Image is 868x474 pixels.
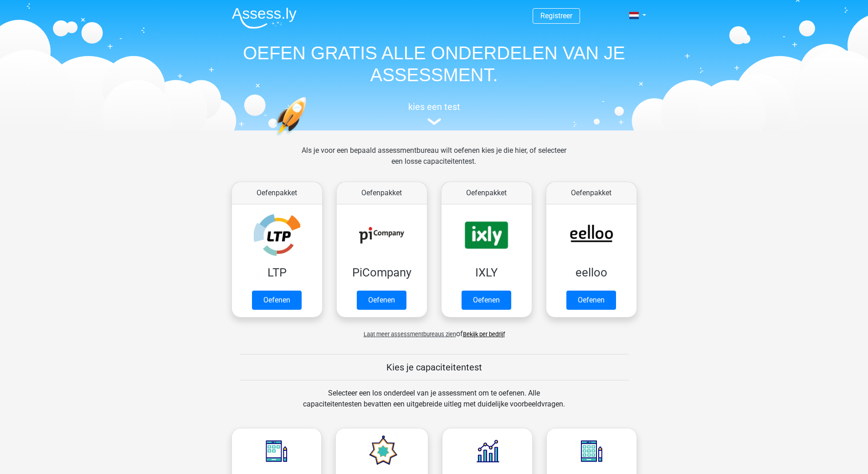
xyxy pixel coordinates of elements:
[225,101,644,125] a: kies een test
[566,291,616,310] a: Oefenen
[364,331,456,338] span: Laat meer assessmentbureaus zien
[462,291,511,310] a: Oefenen
[225,42,644,86] h1: OEFEN GRATIS ALLE ONDERDELEN VAN JE ASSESSMENT.
[463,331,505,338] a: Bekijk per bedrijf
[540,11,572,20] a: Registreer
[294,388,574,421] div: Selecteer een los onderdeel van je assessment om te oefenen. Alle capaciteitentesten bevatten een...
[225,101,644,112] h5: kies een test
[225,321,644,339] div: of
[294,145,574,178] div: Als je voor een bepaald assessmentbureau wilt oefenen kies je die hier, of selecteer een losse ca...
[427,118,441,125] img: assessment
[252,291,302,310] a: Oefenen
[275,97,342,179] img: oefenen
[240,362,629,373] h5: Kies je capaciteitentest
[357,291,406,310] a: Oefenen
[232,7,297,29] img: Assessly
